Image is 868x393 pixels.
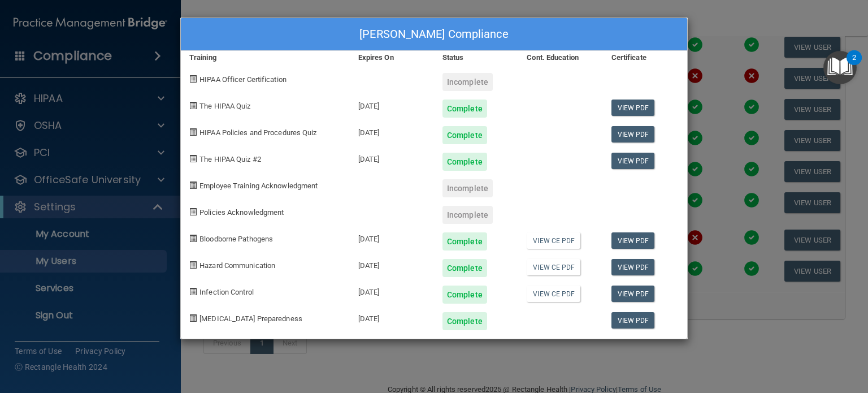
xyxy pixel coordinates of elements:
[350,277,434,304] div: [DATE]
[527,232,580,249] a: View CE PDF
[199,314,302,323] span: [MEDICAL_DATA] Preparedness
[442,100,487,118] div: Complete
[199,75,287,84] span: HIPAA Officer Certification
[611,286,655,302] a: View PDF
[442,73,493,91] div: Incomplete
[199,102,250,110] span: The HIPAA Quiz
[199,288,254,296] span: Infection Control
[611,153,655,169] a: View PDF
[611,312,655,329] a: View PDF
[199,182,318,190] span: Employee Training Acknowledgment
[442,206,493,224] div: Incomplete
[350,224,434,251] div: [DATE]
[527,286,580,302] a: View CE PDF
[611,259,655,275] a: View PDF
[442,312,487,330] div: Complete
[199,208,284,217] span: Policies Acknowledgment
[434,51,518,64] div: Status
[611,126,655,142] a: View PDF
[611,100,655,116] a: View PDF
[181,51,350,64] div: Training
[442,232,487,251] div: Complete
[199,155,261,163] span: The HIPAA Quiz #2
[603,51,687,64] div: Certificate
[518,51,602,64] div: Cont. Education
[442,259,487,277] div: Complete
[350,118,434,144] div: [DATE]
[442,286,487,304] div: Complete
[611,232,655,249] a: View PDF
[350,51,434,64] div: Expires On
[823,51,857,84] button: Open Resource Center, 2 new notifications
[852,58,856,72] div: 2
[350,251,434,277] div: [DATE]
[442,126,487,144] div: Complete
[199,261,275,270] span: Hazard Communication
[181,18,687,51] div: [PERSON_NAME] Compliance
[350,304,434,330] div: [DATE]
[442,179,493,197] div: Incomplete
[527,259,580,275] a: View CE PDF
[350,144,434,171] div: [DATE]
[199,235,273,243] span: Bloodborne Pathogens
[350,91,434,118] div: [DATE]
[199,128,316,137] span: HIPAA Policies and Procedures Quiz
[442,153,487,171] div: Complete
